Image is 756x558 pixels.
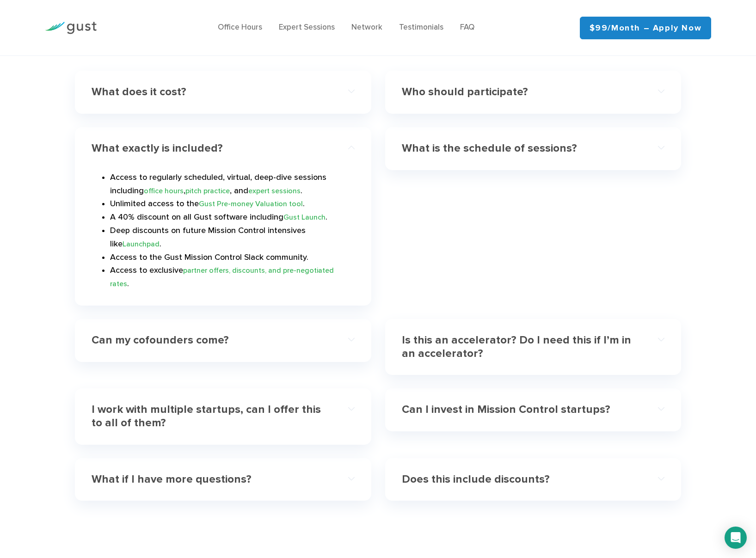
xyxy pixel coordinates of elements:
a: expert sessions [248,186,301,195]
li: Access to the Gust Mission Control Slack community. [110,251,354,264]
a: Gust Pre-money Valuation tool [199,199,303,208]
div: Open Intercom Messenger [725,527,747,549]
a: Expert Sessions [279,23,335,32]
a: Gust Launch [283,213,326,221]
h4: Is this an accelerator? Do I need this if I’m in an accelerator? [402,334,639,361]
a: $99/month – Apply Now [580,17,712,39]
li: Access to regularly scheduled, virtual, deep-dive sessions including , , and . [110,171,354,198]
a: Office Hours [218,23,262,32]
li: Unlimited access to the . [110,197,354,211]
a: Testimonials [399,23,443,32]
a: Network [351,23,382,32]
a: Launchpad [123,239,160,248]
a: pitch practice [185,186,230,195]
h4: Who should participate? [402,86,639,99]
h4: What does it cost? [92,86,328,99]
h4: What exactly is included? [92,142,328,155]
li: Access to exclusive . [110,264,354,291]
img: Gust Logo [45,22,97,34]
a: office hours [144,186,184,195]
h4: What is the schedule of sessions? [402,142,639,155]
h4: I work with multiple startups, can I offer this to all of them? [92,403,328,430]
h4: Can my cofounders come? [92,334,328,347]
h4: Can I invest in Mission Control startups? [402,403,639,417]
li: A 40% discount on all Gust software including . [110,211,354,224]
a: FAQ [460,23,474,32]
li: Deep discounts on future Mission Control intensives like . [110,224,354,251]
h4: Does this include discounts? [402,473,639,486]
a: partner offers, discounts, and pre-negotiated rates [110,266,334,288]
h4: What if I have more questions? [92,473,328,486]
